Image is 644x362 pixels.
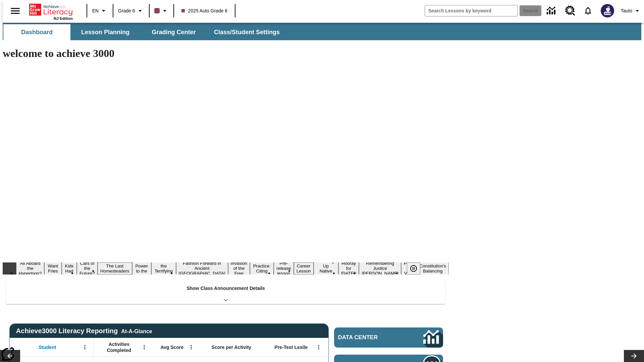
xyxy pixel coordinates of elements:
button: Grading Center [140,24,207,40]
button: Slide 8 Fashion Forward in Ancient Rome [176,260,228,277]
button: Slide 1 All Aboard the Hyperloop? [16,260,44,277]
button: Slide 6 Solar Power to the People [132,257,152,280]
button: Slide 11 Pre-release lesson [274,260,294,277]
span: Score per Activity [212,344,252,350]
span: EN [92,7,99,14]
button: Open Menu [80,342,90,352]
div: SubNavbar [3,24,286,40]
button: Open side menu [5,1,25,21]
span: Tauto [621,7,632,14]
button: Profile/Settings [618,5,644,17]
button: Slide 9 The Invasion of the Free CD [228,255,250,282]
div: Pause [407,262,427,275]
button: Dashboard [3,24,70,40]
img: Avatar [601,4,614,17]
div: Show Class Announcement Details [6,281,445,304]
button: Class/Student Settings [209,24,285,40]
button: Slide 16 Point of View [401,260,417,277]
button: Open Menu [186,342,196,352]
span: Student [39,344,56,350]
button: Slide 17 The Constitution's Balancing Act [417,257,449,280]
button: Slide 2 Do You Want Fries With That? [44,252,61,285]
button: Slide 14 Hooray for Constitution Day! [338,260,359,277]
button: Slide 5 The Last Homesteaders [98,262,132,275]
button: Slide 10 Mixed Practice: Citing Evidence [250,257,274,280]
p: Show Class Announcement Details [186,285,265,292]
button: Class color is dark brown. Change class color [152,5,171,17]
a: Notifications [579,2,597,19]
button: Slide 3 Dirty Jobs Kids Had To Do [62,252,77,285]
span: Avg Score [160,344,183,350]
span: Grade 6 [118,7,135,14]
a: Resource Center, Will open in new tab [561,2,579,20]
button: Slide 7 Attack of the Terrifying Tomatoes [151,257,176,280]
div: At-A-Glance [121,327,152,335]
span: Pre-Test Lexile [275,344,308,350]
button: Open Menu [314,342,324,352]
button: Pause [407,262,420,275]
span: Activities Completed [97,341,141,353]
button: Open Menu [139,342,149,352]
span: Lesson Planning [81,28,129,36]
a: Data Center [543,2,561,20]
button: Language: EN, Select a language [89,5,111,17]
input: search field [425,5,518,16]
h1: welcome to achieve 3000 [3,47,449,60]
span: Dashboard [21,28,53,36]
div: Home [29,2,73,20]
span: Class/Student Settings [214,28,280,36]
span: Data Center [338,334,401,341]
button: Grade: Grade 6, Select a grade [115,5,147,17]
button: Slide 12 Career Lesson [294,262,314,275]
span: 2025 Auto Grade 6 [181,7,228,14]
button: Slide 4 Cars of the Future? [77,260,98,277]
button: Slide 15 Remembering Justice O'Connor [359,260,401,277]
button: Slide 13 Cooking Up Native Traditions [314,257,338,280]
div: SubNavbar [3,23,641,40]
span: Grading Center [152,28,196,36]
a: Data Center [334,327,443,348]
span: Achieve3000 Literacy Reporting [16,327,152,335]
button: Lesson Planning [72,24,139,40]
button: Lesson carousel, Next [624,350,644,362]
a: Home [29,3,73,16]
span: NJ Edition [54,16,73,20]
button: Select a new avatar [597,2,618,19]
